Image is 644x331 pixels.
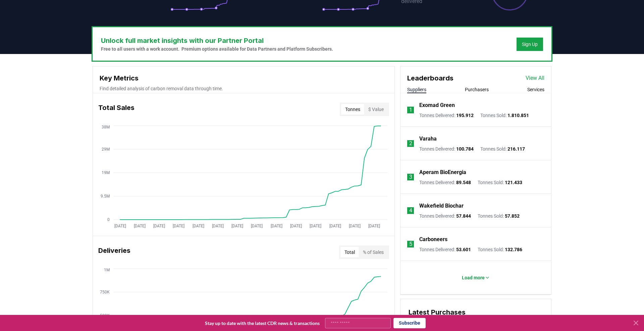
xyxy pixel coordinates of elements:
tspan: [DATE] [349,224,361,228]
p: 5 [409,240,412,248]
span: 195.912 [456,113,474,118]
h3: Latest Purchases [409,307,543,317]
span: 132.786 [505,247,522,252]
h3: Deliveries [98,245,130,259]
p: Tonnes Sold : [478,246,522,253]
p: Load more [462,274,485,281]
tspan: [DATE] [329,224,341,228]
button: Load more [457,271,495,284]
span: 121.433 [505,180,522,185]
p: 3 [409,173,412,181]
tspan: [DATE] [153,224,165,228]
button: $ Value [364,104,388,115]
tspan: 29M [102,147,110,152]
span: 1.810.851 [507,113,529,118]
tspan: 750K [100,290,110,294]
p: Tonnes Sold : [478,213,520,219]
p: 2 [409,140,412,148]
a: Wakefield Biochar [419,202,464,210]
p: Tonnes Delivered : [419,146,474,152]
button: Suppliers [407,86,426,93]
h3: Unlock full market insights with our Partner Portal [101,36,333,46]
p: Tonnes Sold : [480,146,525,152]
p: Tonnes Sold : [478,179,522,186]
p: Tonnes Delivered : [419,179,471,186]
a: Carboneers [419,235,447,243]
tspan: [DATE] [212,224,224,228]
p: Tonnes Delivered : [419,246,471,253]
p: Tonnes Delivered : [419,213,471,219]
tspan: [DATE] [173,224,184,228]
a: Exomad Green [419,101,455,109]
button: Sign Up [517,38,543,51]
button: Purchasers [465,86,489,93]
tspan: [DATE] [310,224,321,228]
tspan: [DATE] [251,224,263,228]
h3: Total Sales [98,103,135,116]
span: 100.784 [456,146,474,152]
h3: Key Metrics [100,73,388,83]
tspan: [DATE] [134,224,146,228]
a: Sign Up [522,41,538,48]
tspan: [DATE] [231,224,243,228]
tspan: [DATE] [290,224,302,228]
tspan: [DATE] [193,224,204,228]
p: 1 [409,106,412,114]
span: 57.844 [456,213,471,219]
a: Varaha [419,135,437,143]
tspan: [DATE] [368,224,380,228]
tspan: [DATE] [271,224,282,228]
button: Tonnes [341,104,364,115]
tspan: 19M [102,170,110,175]
span: 53.601 [456,247,471,252]
button: Total [340,247,359,258]
p: Tonnes Sold : [480,112,529,119]
tspan: 500K [100,313,110,318]
a: Aperam BioEnergia [419,168,466,176]
p: Tonnes Delivered : [419,112,474,119]
p: 4 [409,207,412,215]
a: View All [526,74,544,82]
p: Free to all users with a work account. Premium options available for Data Partners and Platform S... [101,46,333,52]
span: 216.117 [507,146,525,152]
p: Find detailed analysis of carbon removal data through time. [100,85,388,92]
tspan: 9.5M [101,194,110,199]
tspan: 38M [102,125,110,129]
tspan: 1M [104,268,110,272]
tspan: [DATE] [114,224,126,228]
tspan: 0 [107,217,110,222]
span: 89.548 [456,180,471,185]
button: Services [527,86,544,93]
span: 57.852 [505,213,520,219]
h3: Leaderboards [407,73,453,83]
button: % of Sales [359,247,388,258]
